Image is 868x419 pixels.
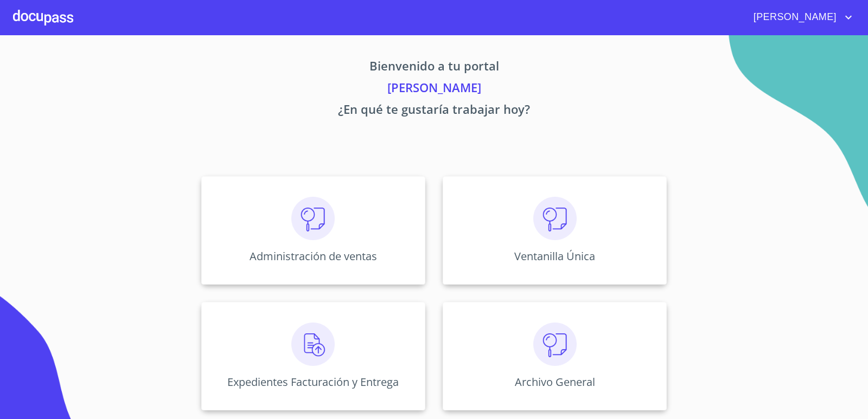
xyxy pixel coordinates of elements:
img: consulta.png [291,197,335,240]
p: Ventanilla Única [514,249,595,263]
p: Administración de ventas [250,249,377,263]
img: consulta.png [533,197,577,240]
p: ¿En qué te gustaría trabajar hoy? [100,100,768,122]
span: [PERSON_NAME] [745,9,842,26]
img: consulta.png [533,323,577,366]
p: Bienvenido a tu portal [100,57,768,79]
img: carga.png [291,323,335,366]
p: Expedientes Facturación y Entrega [227,375,399,389]
p: Archivo General [515,375,595,389]
button: account of current user [745,9,855,26]
p: [PERSON_NAME] [100,79,768,100]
